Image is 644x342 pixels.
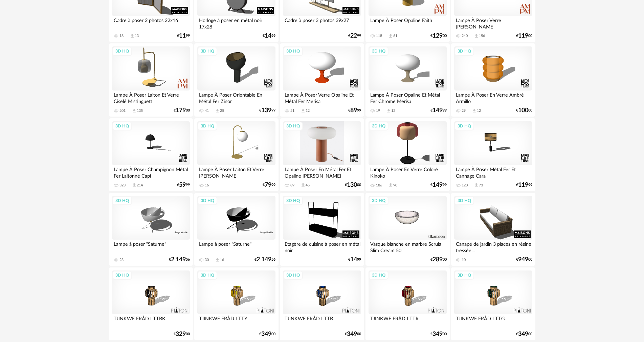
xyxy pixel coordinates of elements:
[462,34,468,38] div: 240
[462,108,466,113] div: 29
[345,183,361,187] div: € 00
[369,165,446,179] div: Lampe À Poser En Verre Coloré Kinoko
[174,108,190,113] div: € 00
[176,332,186,337] span: 329
[197,16,275,29] div: Horloge à poser en métal noir 17x28
[350,108,357,113] span: 89
[393,34,397,38] div: 61
[215,257,220,262] span: Download icon
[179,34,186,38] span: 11
[112,271,132,280] div: 3D HQ
[369,122,388,130] div: 3D HQ
[454,240,532,253] div: Canapé de jardin 3 places en résine tressée...
[518,34,528,38] span: 119
[135,34,139,38] div: 13
[472,108,477,113] span: Download icon
[215,108,220,113] span: Download icon
[454,122,474,130] div: 3D HQ
[345,332,361,337] div: € 00
[283,90,361,104] div: Lampe À Poser Verre Opaline Et Métal Fer Merisa
[369,271,388,280] div: 3D HQ
[171,257,186,262] span: 2 149
[451,43,535,117] a: 3D HQ Lampe À Poser En Verre Ambré Armillo 29 Download icon 12 €10000
[198,271,217,280] div: 3D HQ
[369,314,446,328] div: TJINKWE FRÅD I TTR
[518,183,528,187] span: 119
[376,34,382,38] div: 118
[198,196,217,205] div: 3D HQ
[109,267,193,341] a: 3D HQ TJINKWE FRÅD I TTBK €32900
[198,47,217,56] div: 3D HQ
[516,183,532,187] div: € 99
[290,183,294,188] div: 89
[516,108,532,113] div: € 00
[109,43,193,117] a: 3D HQ Lampe À Poser Laiton Et Verre Ciselé Mistinguett 201 Download icon 135 €17900
[112,16,190,29] div: Cadre à poser 2 photos 22x16
[365,193,449,266] a: 3D HQ Vasque blanche en marbre Scrula Slim Cream 50 €28900
[280,43,364,117] a: 3D HQ Lampe À Poser Verre Opaline Et Métal Fer Merisa 21 Download icon 12 €8999
[347,332,357,337] span: 349
[451,118,535,192] a: 3D HQ Lampe À Poser Métal Fer Et Cannage Cara 120 Download icon 73 €11999
[112,122,132,130] div: 3D HQ
[306,183,310,188] div: 45
[432,332,443,337] span: 349
[263,34,275,38] div: € 99
[112,47,132,56] div: 3D HQ
[194,118,278,192] a: 3D HQ Lampe À Poser Laiton Et Verre [PERSON_NAME] 16 €7999
[169,257,190,262] div: € 56
[254,257,275,262] div: € 56
[516,332,532,337] div: € 00
[283,47,303,56] div: 3D HQ
[197,90,275,104] div: Lampe À Poser Orientable En Métal Fer Zinor
[451,267,535,341] a: 3D HQ TJINKWE FRÅD I TTG €34900
[263,183,275,187] div: € 99
[454,47,474,56] div: 3D HQ
[132,183,137,188] span: Download icon
[430,108,447,113] div: € 99
[112,90,190,104] div: Lampe À Poser Laiton Et Verre Ciselé Mistinguett
[109,118,193,192] a: 3D HQ Lampe À Poser Champignon Métal Fer Laitonné Capi 323 Download icon 214 €5999
[432,183,443,187] span: 149
[257,257,271,262] span: 2 149
[112,240,190,253] div: Lampe à poser "Saturne"
[198,122,217,130] div: 3D HQ
[205,183,209,188] div: 16
[265,34,271,38] span: 14
[176,108,186,113] span: 179
[112,196,132,205] div: 3D HQ
[137,108,143,113] div: 135
[280,118,364,192] a: 3D HQ Lampe À Poser En Métal Fer Et Opaline [PERSON_NAME] 89 Download icon 45 €13000
[369,90,446,104] div: Lampe À Poser Opaline Et Métal Fer Chrome Merisa
[119,258,124,262] div: 23
[290,108,294,113] div: 21
[130,34,135,39] span: Download icon
[454,90,532,104] div: Lampe À Poser En Verre Ambré Armillo
[386,108,391,113] span: Download icon
[177,183,190,187] div: € 99
[454,314,532,328] div: TJINKWE FRÅD I TTG
[369,240,446,253] div: Vasque blanche en marbre Scrula Slim Cream 50
[283,122,303,130] div: 3D HQ
[220,108,224,113] div: 25
[479,183,483,188] div: 73
[388,34,393,39] span: Download icon
[283,165,361,179] div: Lampe À Poser En Métal Fer Et Opaline [PERSON_NAME]
[462,258,466,262] div: 10
[174,332,190,337] div: € 00
[205,258,209,262] div: 30
[376,183,382,188] div: 186
[194,267,278,341] a: 3D HQ TJINKWE FRÅD I TTY €34900
[430,183,447,187] div: € 99
[391,108,395,113] div: 12
[454,165,532,179] div: Lampe À Poser Métal Fer Et Cannage Cara
[109,193,193,266] a: 3D HQ Lampe à poser "Saturne" 23 €2 14956
[137,183,143,188] div: 214
[430,257,447,262] div: € 00
[388,183,393,188] span: Download icon
[347,183,357,187] span: 130
[477,108,481,113] div: 12
[119,108,126,113] div: 201
[348,108,361,113] div: € 99
[119,183,126,188] div: 323
[194,193,278,266] a: 3D HQ Lampe à poser "Saturne" 30 Download icon 16 €2 14956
